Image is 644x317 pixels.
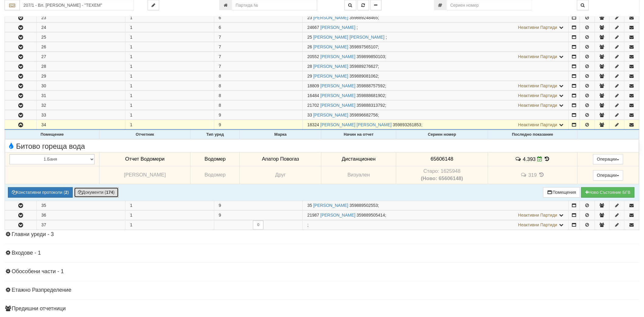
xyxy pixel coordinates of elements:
td: 32 [37,101,125,110]
td: 35 [37,201,125,211]
td: Друг [240,166,321,184]
td: ; [303,23,569,32]
span: 9 [219,213,221,218]
span: Партида № [307,203,312,208]
span: Партида № [307,54,319,59]
span: 359889276627 [350,64,378,69]
span: Партида № [307,122,319,127]
th: Сериен номер [396,130,488,139]
span: 359897565107 [350,44,378,49]
td: 1 [125,13,214,23]
span: 359889081062 [350,74,378,78]
th: Начин на отчет [321,130,396,139]
button: Операции [593,154,624,165]
td: ; [303,42,569,52]
span: 8 [219,74,221,78]
td: Водомер [191,166,240,184]
span: Неактивни Партиди [518,93,558,98]
span: История на показанията [538,172,545,178]
td: 28 [37,62,125,71]
button: Новo Състояние БГВ [581,187,635,198]
td: 1 [125,91,214,100]
span: Отчет Водомери [125,156,164,162]
td: ; [303,110,569,120]
b: (Ново: 65606148) [421,176,463,182]
span: 359888757592 [357,83,385,88]
th: Последно показание [488,130,577,139]
h4: Главни уреди - 3 [5,232,639,238]
td: 27 [37,52,125,61]
td: Водомер [191,152,240,166]
a: [PERSON_NAME] [313,113,348,117]
td: 36 [37,211,125,220]
span: 359899850103 [357,54,385,59]
a: [PERSON_NAME] [320,93,355,98]
h4: Входове - 1 [5,250,639,256]
span: 9 [219,203,221,208]
td: 34 [37,120,125,130]
a: [PERSON_NAME] [320,213,355,218]
th: Помещение [5,130,100,139]
span: 8 [219,103,221,108]
a: [PERSON_NAME] [PERSON_NAME] [313,35,384,40]
button: Констативни протоколи (2) [8,187,73,198]
a: [PERSON_NAME] [PERSON_NAME] [320,122,392,127]
td: ; [303,211,569,220]
td: ; [303,13,569,23]
span: Партида № [307,64,312,69]
span: Партида № [307,93,319,98]
td: 1 [125,52,214,61]
span: Неактивни Партиди [518,122,558,127]
span: 359893261853 [393,122,421,127]
span: 359889248465 [350,15,378,20]
td: Визуален [321,166,396,184]
span: Неактивни Партиди [518,54,558,59]
td: Дистанционен [321,152,396,166]
td: 23 [37,13,125,23]
span: Партида № [307,113,312,117]
span: История на показанията [544,156,551,162]
span: Партида № [307,25,319,30]
span: Битово гореща вода [7,143,85,151]
td: 1 [125,81,214,91]
span: 8 [219,83,221,88]
a: [PERSON_NAME] [313,203,348,208]
span: 359888313792 [357,103,385,108]
td: 1 [125,211,214,220]
td: 1 [125,62,214,71]
a: [PERSON_NAME] [320,25,355,30]
td: 26 [37,42,125,52]
span: 7 [219,54,221,59]
span: Неактивни Партиди [518,223,558,228]
span: Партида № [307,213,319,218]
span: 9 [219,122,221,127]
b: 174 [106,190,113,195]
span: 7 [219,64,221,69]
span: Неактивни Партиди [518,25,558,30]
span: Неактивни Партиди [518,83,558,88]
h4: Етажно Разпределение [5,287,639,294]
span: 8 [219,93,221,98]
td: ; [303,62,569,71]
td: ; [303,52,569,61]
td: 1 [125,33,214,42]
td: 1 [125,110,214,120]
span: 7 [219,44,221,49]
a: [PERSON_NAME] [313,44,348,49]
td: 1 [125,120,214,130]
a: [PERSON_NAME] [313,15,348,20]
td: 29 [37,71,125,81]
button: Операции [593,170,624,181]
span: 65606148 [431,156,453,162]
th: Тип уред [191,130,240,139]
span: Партида № [307,83,319,88]
td: ; [303,71,569,81]
td: Апатор Повогаз [240,152,321,166]
td: ; [303,101,569,110]
b: 2 [65,190,68,195]
td: 1 [125,23,214,32]
span: История на забележките [520,172,528,178]
span: Партида № [307,74,312,78]
th: Отчетник [99,130,191,139]
span: Партида № [307,35,312,40]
